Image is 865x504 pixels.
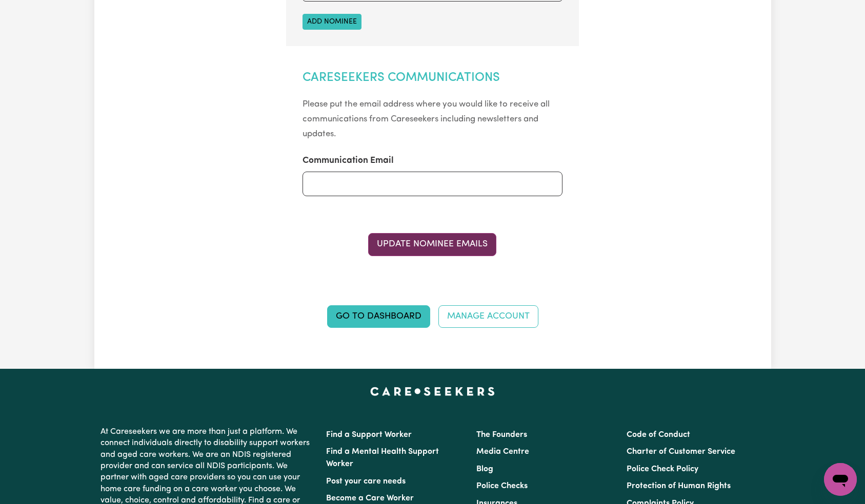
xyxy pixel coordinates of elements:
[327,305,430,328] a: Go to Dashboard
[476,482,528,490] a: Police Checks
[476,431,527,439] a: The Founders
[476,465,493,473] a: Blog
[476,448,529,456] a: Media Centre
[368,233,496,256] button: Update Nominee Emails
[627,465,698,473] a: Police Check Policy
[326,477,406,486] a: Post your care needs
[303,154,394,167] label: Communication Email
[438,305,538,328] a: Manage Account
[627,448,735,456] a: Charter of Customer Service
[303,14,361,30] button: Add nominee
[303,100,550,138] small: Please put the email address where you would like to receive all communications from Careseekers ...
[627,431,690,439] a: Code of Conduct
[824,463,857,496] iframe: Button to launch messaging window
[326,448,439,468] a: Find a Mental Health Support Worker
[627,482,731,490] a: Protection of Human Rights
[303,71,562,86] h2: Careseekers Communications
[326,494,414,502] a: Become a Care Worker
[370,387,495,395] a: Careseekers home page
[326,431,412,439] a: Find a Support Worker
